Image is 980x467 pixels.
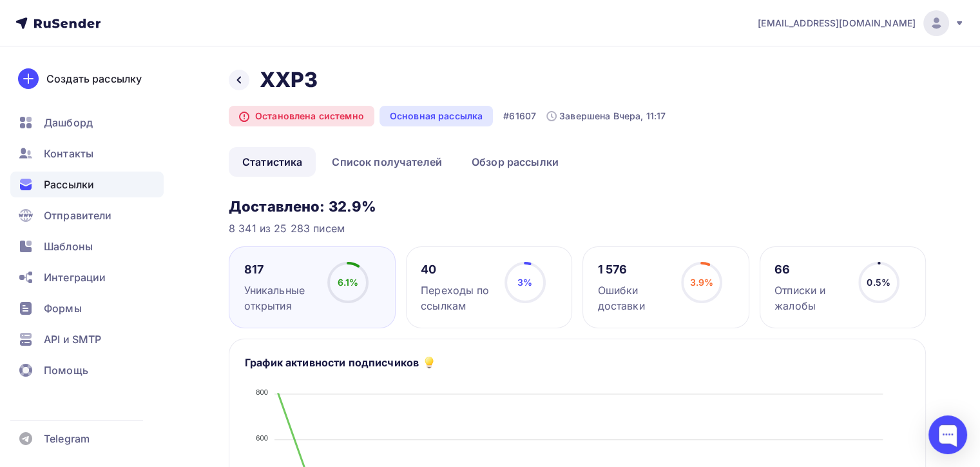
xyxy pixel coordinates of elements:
[44,431,90,446] span: Telegram
[256,434,268,442] tspan: 600
[10,110,164,135] a: Дашборд
[44,115,93,130] span: Дашборд
[517,277,532,288] span: 3%
[256,389,268,397] tspan: 800
[318,147,456,177] a: Список получателей
[46,71,142,86] div: Создать рассылку
[44,146,93,161] span: Контакты
[244,283,316,313] div: Уникальные открытия
[260,67,318,93] h2: XXP3
[44,239,93,254] span: Шаблоны
[867,277,890,288] span: 0.5%
[10,234,164,259] a: Шаблоны
[774,262,847,277] div: 66
[10,141,164,166] a: Контакты
[380,106,493,126] div: Основная рассылка
[10,172,164,197] a: Рассылки
[421,283,493,313] div: Переходы по ссылкам
[44,177,94,192] span: Рассылки
[758,17,916,30] span: [EMAIL_ADDRESS][DOMAIN_NAME]
[229,197,926,215] h3: Доставлено: 32.9%
[774,283,847,313] div: Отписки и жалобы
[44,270,106,285] span: Интеграции
[229,221,926,236] div: 8 341 из 25 283 писем
[245,355,419,370] h5: График активности подписчиков
[421,262,493,277] div: 40
[758,10,965,36] a: [EMAIL_ADDRESS][DOMAIN_NAME]
[598,283,670,313] div: Ошибки доставки
[10,295,164,321] a: Формы
[546,110,666,123] div: Завершена Вчера, 11:17
[503,110,536,123] div: #61607
[10,203,164,228] a: Отправители
[690,277,714,288] span: 3.9%
[598,262,670,277] div: 1 576
[229,147,316,177] a: Статистика
[229,106,374,126] div: Остановлена системно
[244,262,316,277] div: 817
[338,277,359,288] span: 6.1%
[44,301,82,316] span: Формы
[458,147,572,177] a: Обзор рассылки
[44,363,88,378] span: Помощь
[44,332,101,347] span: API и SMTP
[44,208,112,223] span: Отправители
